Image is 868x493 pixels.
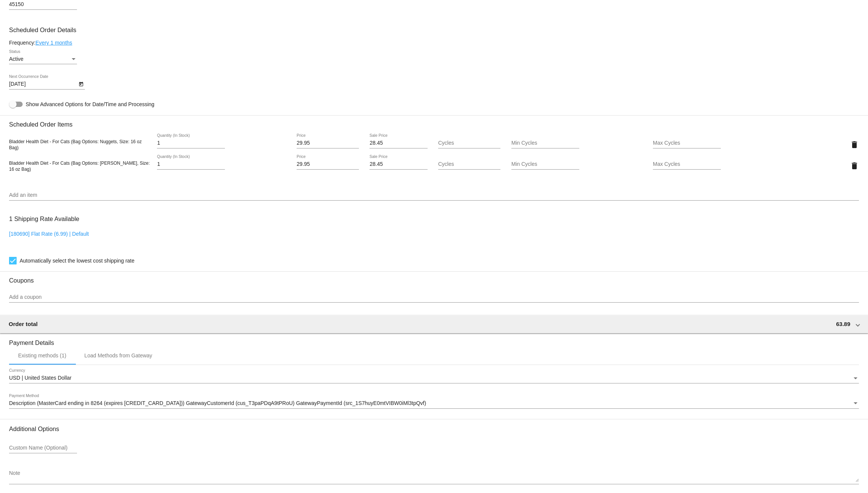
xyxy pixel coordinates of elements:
[9,375,859,381] mat-select: Currency
[18,352,66,359] div: Existing methods (1)
[369,161,427,167] input: Sale Price
[653,140,721,146] input: Max Cycles
[511,161,579,167] input: Min Cycles
[85,352,152,359] div: Load Methods from Gateway
[9,81,77,87] input: Next Occurrence Date
[20,256,134,265] span: Automatically select the lowest cost shipping rate
[653,161,721,167] input: Max Cycles
[77,80,85,88] button: Open calendar
[511,140,579,146] input: Min Cycles
[836,321,850,327] span: 63.89
[850,161,859,170] mat-icon: delete
[9,56,77,62] mat-select: Status
[9,375,71,381] span: USD | United States Dollar
[438,161,500,167] input: Cycles
[9,425,859,433] h3: Additional Options
[9,139,142,150] span: Bladder Health Diet - For Cats (Bag Options: Nuggets, Size: 16 oz Bag)
[157,161,225,167] input: Quantity (In Stock)
[9,400,426,406] span: Description (MasterCard ending in 8264 (expires [CREDIT_CARD_DATA])) GatewayCustomerId (cus_T3paP...
[850,140,859,149] mat-icon: delete
[9,321,38,327] span: Order total
[9,40,859,46] div: Frequency:
[9,334,859,346] h3: Payment Details
[157,140,225,146] input: Quantity (In Stock)
[9,192,859,198] input: Add an item
[9,56,23,62] span: Active
[369,140,427,146] input: Sale Price
[9,211,79,227] h3: 1 Shipping Rate Available
[9,26,859,34] h3: Scheduled Order Details
[9,400,859,406] mat-select: Payment Method
[9,161,150,172] span: Bladder Health Diet - For Cats (Bag Options: [PERSON_NAME], Size: 16 oz Bag)
[9,115,859,128] h3: Scheduled Order Items
[297,161,359,167] input: Price
[35,40,72,46] a: Every 1 months
[9,445,77,451] input: Custom Name (Optional)
[438,140,500,146] input: Cycles
[9,271,859,284] h3: Coupons
[9,294,859,300] input: Add a coupon
[9,231,89,237] a: [180690] Flat Rate (6.99) | Default
[297,140,359,146] input: Price
[26,100,154,108] span: Show Advanced Options for Date/Time and Processing
[9,2,77,8] input: Shipping Postcode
